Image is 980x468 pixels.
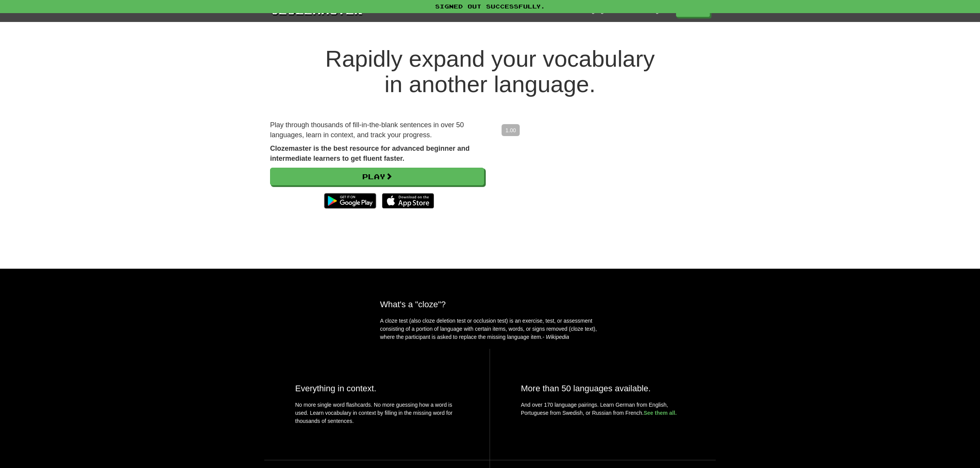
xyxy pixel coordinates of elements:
h2: More than 50 languages available. [521,384,685,393]
p: No more single word flashcards. No more guessing how a word is used. Learn vocabulary in context ... [295,401,459,429]
h2: What's a "cloze"? [380,300,600,309]
h2: Everything in context. [295,384,459,393]
a: Play [270,168,484,185]
img: Download_on_the_App_Store_Badge_US-UK_135x40-25178aeef6eb6b83b96f5f2d004eda3bffbb37122de64afbaef7... [382,193,434,209]
p: A cloze test (also cloze deletion test or occlusion test) is an exercise, test, or assessment con... [380,317,600,341]
p: And over 170 language pairings. Learn German from English, Portuguese from Swedish, or Russian fr... [521,401,685,417]
p: Play through thousands of fill-in-the-blank sentences in over 50 languages, learn in context, and... [270,120,484,140]
em: - Wikipedia [542,334,569,340]
strong: Clozemaster is the best resource for advanced beginner and intermediate learners to get fluent fa... [270,145,470,162]
img: Get it on Google Play [320,189,380,212]
a: See them all. [644,410,677,416]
